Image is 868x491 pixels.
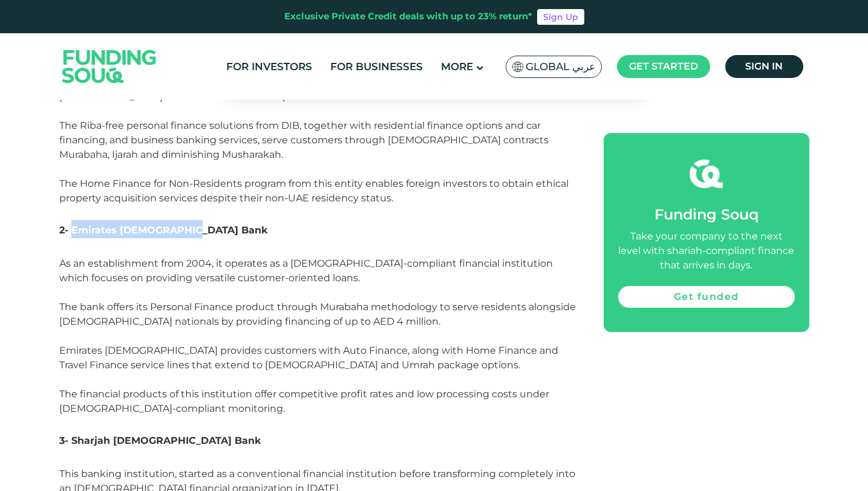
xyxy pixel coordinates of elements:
a: Get funded [618,286,795,308]
span: 3- Sharjah [DEMOGRAPHIC_DATA] Bank [59,435,261,446]
a: For Investors [223,57,315,77]
span: Since its establishment in [DATE], it has become the biggest [DEMOGRAPHIC_DATA] institution world... [59,62,573,204]
img: SA Flag [512,62,523,72]
span: As an establishment from 2004, it operates as a [DEMOGRAPHIC_DATA]-compliant financial institutio... [59,258,576,414]
a: For Businesses [327,57,426,77]
img: fsicon [690,157,723,190]
span: Global عربي [526,60,595,74]
a: Sign in [725,55,803,78]
img: Logo [50,36,169,97]
span: More [441,60,473,73]
span: 2- Emirates [DEMOGRAPHIC_DATA] Bank [59,224,267,236]
div: Exclusive Private Credit deals with up to 23% return* [284,10,532,24]
a: Sign Up [537,9,584,25]
span: Get started [629,60,698,72]
span: Funding Souq [654,206,759,223]
span: Sign in [745,60,783,72]
div: Take your company to the next level with shariah-compliant finance that arrives in days. [618,229,795,273]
